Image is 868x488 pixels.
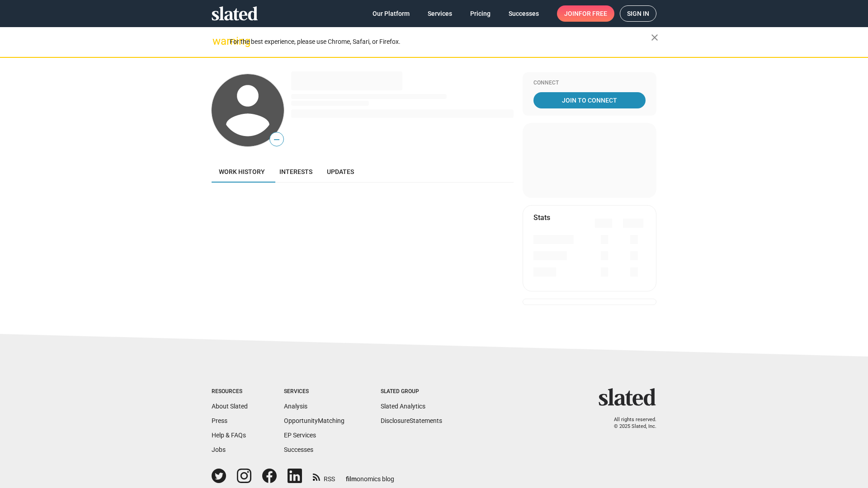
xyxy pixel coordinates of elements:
span: Updates [327,168,354,175]
div: Resources [212,388,248,395]
a: Jobs [212,446,226,453]
a: Sign in [620,5,656,22]
a: Services [420,5,459,22]
div: Services [284,388,344,395]
a: Work history [212,161,272,183]
span: Services [428,5,452,22]
span: Sign in [627,6,649,21]
a: filmonomics blog [346,468,394,483]
span: film [346,475,357,483]
span: Our Platform [373,5,410,22]
div: Connect [533,80,646,87]
a: Successes [501,5,546,22]
a: About Slated [212,403,248,410]
mat-icon: close [649,32,660,43]
span: Work history [219,168,265,175]
a: Updates [320,161,361,183]
a: Our Platform [365,5,417,22]
span: — [270,134,283,145]
a: RSS [313,469,335,483]
span: Interests [279,168,312,175]
div: Slated Group [381,388,442,395]
mat-icon: warning [212,36,223,47]
span: for free [579,5,607,22]
a: Press [212,417,227,424]
p: All rights reserved. © 2025 Slated, Inc. [604,417,656,430]
a: Help & FAQs [212,432,246,439]
a: Join To Connect [533,92,646,108]
span: Join To Connect [535,92,644,108]
mat-card-title: Stats [533,213,550,222]
a: Joinfor free [557,5,614,22]
a: EP Services [284,432,316,439]
div: For the best experience, please use Chrome, Safari, or Firefox. [230,36,651,48]
span: Successes [509,5,539,22]
a: DisclosureStatements [381,417,442,424]
a: Slated Analytics [381,403,425,410]
a: Interests [272,161,320,183]
span: Pricing [470,5,491,22]
a: OpportunityMatching [284,417,344,424]
a: Successes [284,446,313,453]
a: Pricing [463,5,498,22]
span: Join [564,5,607,22]
a: Analysis [284,403,307,410]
